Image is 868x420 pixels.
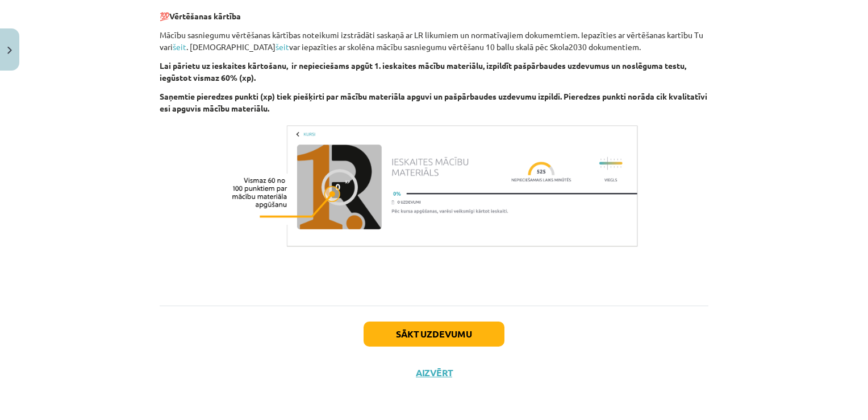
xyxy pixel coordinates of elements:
[364,322,504,347] button: Sākt uzdevumu
[276,42,289,52] a: šeit
[160,91,707,113] b: Saņemtie pieredzes punkti (xp) tiek piešķirti par mācību materiāla apguvi un pašpārbaudes uzdevum...
[173,42,186,52] a: šeit
[160,60,686,83] b: Lai pārietu uz ieskaites kārtošanu, ir nepieciešams apgūt 1. ieskaites mācību materiālu, izpildīt...
[7,47,12,54] img: icon-close-lesson-0947bae3869378f0d4975bcd49f059093ad1ed9edebbc8119c70593378902aed.svg
[160,29,708,53] p: Mācību sasniegumu vērtēšanas kārtības noteikumi izstrādāti saskaņā ar LR likumiem un normatīvajie...
[412,367,456,378] button: Aizvērt
[169,11,241,21] b: Vērtēšanas kārtība
[160,10,708,22] p: 💯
